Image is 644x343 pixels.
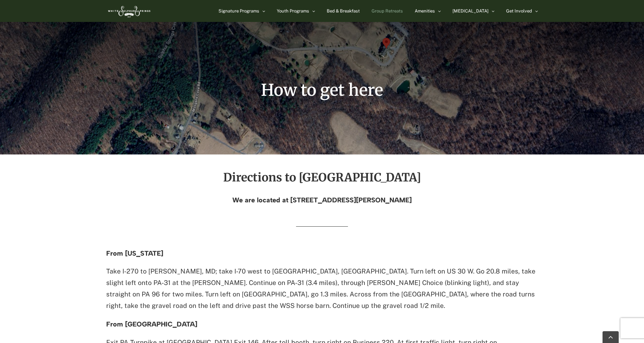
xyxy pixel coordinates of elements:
[372,9,403,13] span: Group Retreats
[106,196,538,204] h4: We are located at [STREET_ADDRESS][PERSON_NAME]
[218,9,259,13] span: Signature Programs
[106,320,197,328] strong: From [GEOGRAPHIC_DATA]
[506,9,532,13] span: Get Involved
[327,9,360,13] span: Bed & Breakfast
[106,171,538,183] h2: Directions to [GEOGRAPHIC_DATA]
[277,9,309,13] span: Youth Programs
[261,80,383,100] span: How to get here
[452,9,489,13] span: [MEDICAL_DATA]
[106,266,538,311] p: Take I-270 to [PERSON_NAME], MD; take I-70 west to [GEOGRAPHIC_DATA], [GEOGRAPHIC_DATA]. Turn lef...
[106,2,151,20] img: White Sulphur Springs Logo
[415,9,435,13] span: Amenities
[106,249,163,257] strong: From [US_STATE]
